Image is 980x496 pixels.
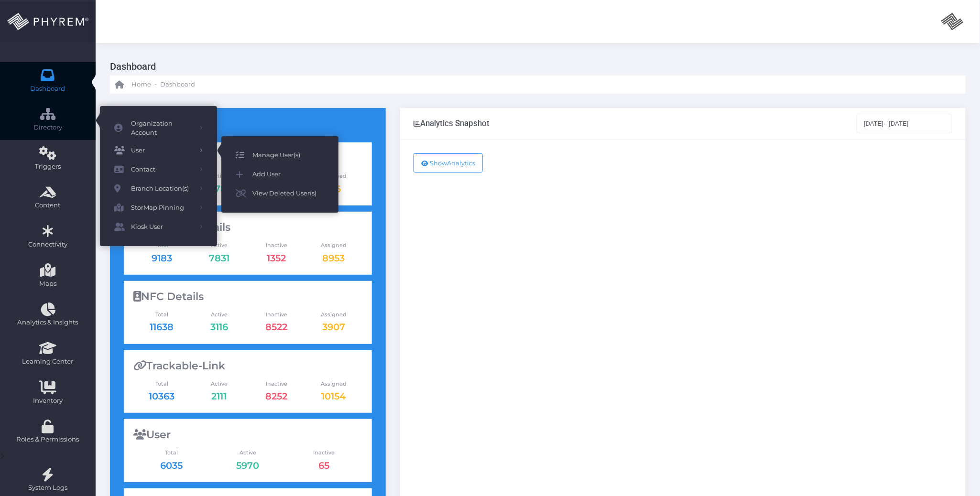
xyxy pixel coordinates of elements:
[6,396,89,406] span: Inventory
[133,291,362,303] div: NFC Details
[221,165,338,184] a: Add User
[857,114,952,133] input: Select Date Range
[248,311,305,319] span: Inactive
[265,390,287,402] a: 8252
[286,449,362,457] span: Inactive
[6,201,89,210] span: Content
[322,321,345,333] a: 3907
[267,252,286,264] a: 1352
[305,380,362,388] span: Assigned
[6,357,89,367] span: Learning Center
[131,221,193,233] span: Kiosk User
[160,75,195,94] a: Dashboard
[210,321,228,333] a: 3116
[131,202,193,214] span: StorMap Pinning
[430,159,447,167] span: Show
[211,390,227,402] a: 2111
[209,252,229,264] a: 7831
[153,80,158,89] li: -
[248,380,305,388] span: Inactive
[131,144,193,157] span: User
[190,311,248,319] span: Active
[6,318,89,327] span: Analytics & Insights
[152,252,172,264] a: 9183
[6,240,89,249] span: Connectivity
[133,429,362,441] div: User
[6,435,89,444] span: Roles & Permissions
[236,460,259,471] a: 5970
[100,179,217,198] a: Branch Location(s)
[305,311,362,319] span: Assigned
[100,160,217,179] a: Contact
[133,449,210,457] span: Total
[190,380,248,388] span: Active
[133,360,362,372] div: Trackable-Link
[319,460,330,471] a: 65
[100,116,217,141] a: Organization Account
[131,119,193,138] span: Organization Account
[305,241,362,249] span: Assigned
[39,279,56,289] span: Maps
[131,183,193,195] span: Branch Location(s)
[221,184,338,203] a: View Deleted User(s)
[133,380,191,388] span: Total
[221,146,338,165] a: Manage User(s)
[115,75,151,94] a: Home
[150,321,174,333] a: 11638
[131,163,193,176] span: Contact
[160,460,183,471] a: 6035
[265,321,287,333] a: 8522
[6,483,89,493] span: System Logs
[133,221,362,234] div: QR-Code Details
[160,80,195,89] span: Dashboard
[190,241,248,249] span: Active
[252,168,324,181] span: Add User
[6,162,89,172] span: Triggers
[209,449,286,457] span: Active
[322,390,346,402] a: 10154
[248,241,305,249] span: Inactive
[6,123,89,132] span: Directory
[31,84,65,94] span: Dashboard
[131,80,151,89] span: Home
[252,149,324,162] span: Manage User(s)
[110,57,958,75] h3: Dashboard
[414,153,483,173] button: ShowAnalytics
[323,252,345,264] a: 8953
[414,119,490,128] div: Analytics Snapshot
[100,198,217,217] a: StorMap Pinning
[100,217,217,237] a: Kiosk User
[133,311,191,319] span: Total
[252,187,324,200] span: View Deleted User(s)
[100,141,217,160] a: User
[149,390,175,402] a: 10363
